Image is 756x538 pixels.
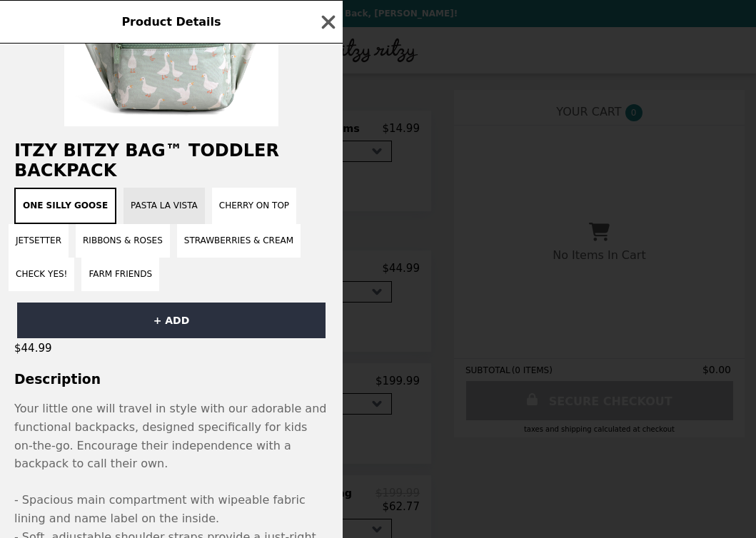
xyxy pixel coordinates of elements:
[124,188,205,224] button: Pasta La Vista
[177,224,301,258] button: Strawberries & Cream
[14,188,116,224] button: One Silly Goose
[9,224,69,258] button: Jetsetter
[76,224,170,258] button: Ribbons & Roses
[9,258,74,291] button: Check Yes!
[121,15,221,29] span: Product Details
[17,303,326,338] button: + ADD
[212,188,296,224] button: Cherry on Top
[81,258,159,291] button: Farm Friends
